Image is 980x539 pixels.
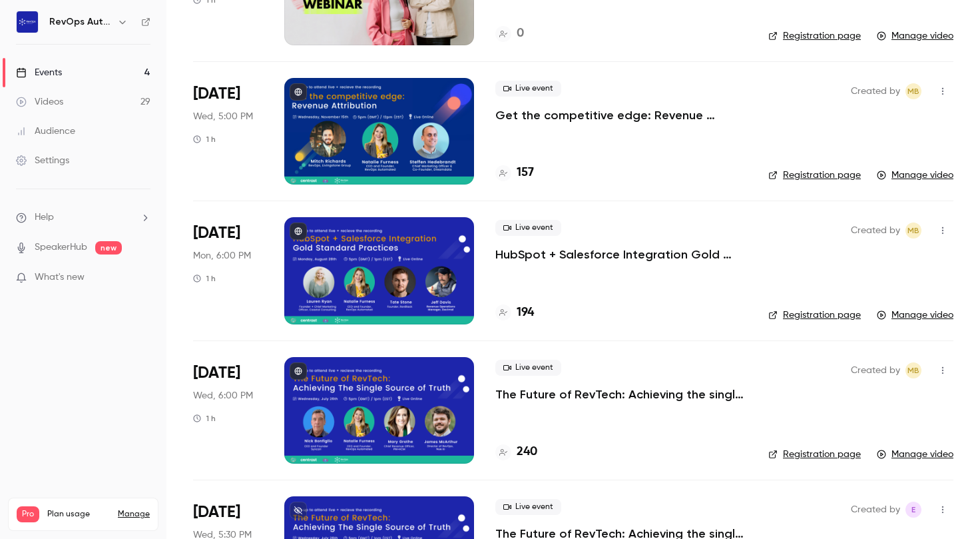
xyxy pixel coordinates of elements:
[907,223,919,239] span: MB
[495,107,747,123] a: Get the competitive edge: Revenue Attribution
[495,220,561,236] span: Live event
[495,164,534,182] a: 157
[193,83,240,105] span: [DATE]
[768,29,861,43] a: Registration page
[877,29,953,43] a: Manage video
[905,502,921,518] span: Maria Egunjobi
[495,81,561,97] span: Live event
[16,211,150,225] li: help-dropdown-opener
[193,273,216,284] div: 1 h
[16,154,69,167] div: Settings
[495,443,537,461] a: 240
[118,509,150,520] a: Manage
[911,502,915,518] span: E
[193,249,251,263] span: Mon, 6:00 PM
[517,304,534,322] h4: 194
[17,506,39,522] span: Pro
[905,362,921,378] span: Meg Bansal
[495,247,747,263] a: HubSpot + Salesforce Integration Gold Standard Practices.
[193,217,263,324] div: Aug 28 Mon, 10:30 PM (Asia/Calcutta)
[47,509,110,520] span: Plan usage
[193,389,253,402] span: Wed, 6:00 PM
[877,448,953,461] a: Manage video
[851,362,900,378] span: Created by
[877,169,953,182] a: Manage video
[16,95,63,109] div: Videos
[495,360,561,376] span: Live event
[193,134,216,145] div: 1 h
[517,25,524,43] h4: 0
[907,362,919,378] span: MB
[851,223,900,239] span: Created by
[907,83,919,99] span: MB
[905,223,921,239] span: Meg Bansal
[16,66,62,79] div: Events
[495,499,561,515] span: Live event
[768,308,861,322] a: Registration page
[35,211,54,225] span: Help
[495,304,534,322] a: 194
[517,164,534,182] h4: 157
[49,15,112,29] h6: RevOps Automated
[193,78,263,185] div: Nov 15 Wed, 10:30 PM (Asia/Calcutta)
[193,413,216,424] div: 1 h
[768,448,861,461] a: Registration page
[35,270,85,284] span: What's new
[35,241,87,255] a: SpeakerHub
[95,241,122,255] span: new
[193,502,240,523] span: [DATE]
[193,362,240,384] span: [DATE]
[517,443,537,461] h4: 240
[851,83,900,99] span: Created by
[495,25,524,43] a: 0
[16,125,75,138] div: Audience
[851,502,900,518] span: Created by
[877,308,953,322] a: Manage video
[193,223,240,244] span: [DATE]
[905,83,921,99] span: Meg Bansal
[193,357,263,464] div: Jul 26 Wed, 10:30 PM (Asia/Calcutta)
[193,110,253,123] span: Wed, 5:00 PM
[17,11,38,33] img: RevOps Automated
[134,272,150,284] iframe: Noticeable Trigger
[768,169,861,182] a: Registration page
[495,386,747,402] a: The Future of RevTech: Achieving the single source of truth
